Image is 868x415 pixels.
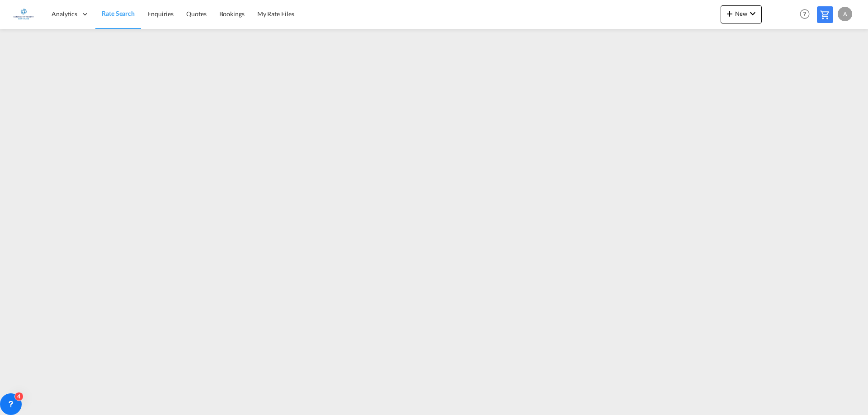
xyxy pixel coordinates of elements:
[257,10,294,18] span: My Rate Files
[797,6,817,23] div: Help
[797,6,812,22] span: Help
[724,10,758,17] span: New
[102,9,135,17] span: Rate Search
[219,10,245,18] span: Bookings
[147,10,174,18] span: Enquiries
[838,7,852,21] div: A
[721,5,762,23] button: icon-plus 400-fgNewicon-chevron-down
[724,8,735,19] md-icon: icon-plus 400-fg
[747,8,758,19] md-icon: icon-chevron-down
[186,10,206,18] span: Quotes
[52,9,77,19] span: Analytics
[14,4,34,24] img: e1326340b7c511ef854e8d6a806141ad.jpg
